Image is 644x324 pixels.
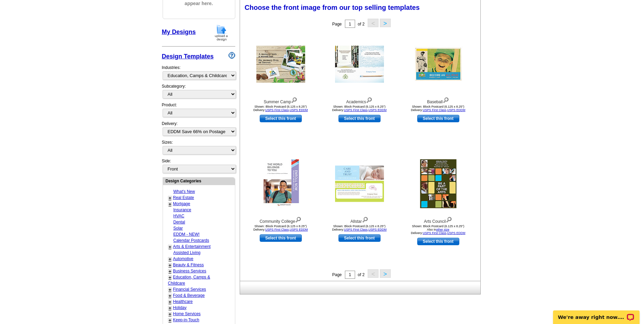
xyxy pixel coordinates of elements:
[401,224,476,235] div: Shown: Block Postcard (6.125 x 8.25") Delivery: ,
[291,96,297,103] img: view design details
[417,115,459,122] a: use this design
[358,272,365,277] span: of 2
[169,293,171,299] a: +
[368,108,387,112] a: USPS EDDM
[549,303,644,324] iframe: LiveChat chat widget
[322,96,397,105] div: Academics
[169,256,171,262] a: +
[335,46,384,83] img: Academics
[168,275,210,286] a: Education, Camps & Childcare
[173,214,184,218] a: HVAC
[173,195,194,200] a: Real Estate
[401,105,476,112] div: Shown: Block Postcard (6.125 x 8.25") Delivery: ,
[423,108,446,112] a: USPS First Class
[446,215,452,223] img: view design details
[290,228,308,231] a: USPS EDDM
[368,19,379,27] button: <
[401,215,476,224] div: Arts Council
[173,256,194,261] a: Automotive
[344,108,368,112] a: USPS First Class
[447,231,465,235] a: USPS EDDM
[169,305,171,311] a: +
[344,228,368,231] a: USPS First Class
[173,201,190,206] a: Mortgage
[169,244,171,250] a: +
[335,166,384,202] img: Allstar
[162,158,235,174] div: Side:
[169,269,171,274] a: +
[169,311,171,317] a: +
[173,208,191,212] a: Insurance
[243,224,318,231] div: Shown: Block Postcard (6.125 x 8.25") Delivery: ,
[162,121,235,139] div: Delivery:
[162,53,214,60] a: Design Templates
[169,299,171,305] a: +
[245,4,420,11] span: Choose the front image from our top selling templates
[366,96,372,103] img: view design details
[322,105,397,112] div: Shown: Block Postcard (6.125 x 8.25") Delivery: ,
[162,61,235,83] div: Industries:
[332,272,342,277] span: Page
[423,231,446,235] a: USPS First Class
[173,220,185,224] a: Dental
[173,238,209,243] a: Calendar Postcards
[420,159,456,208] img: Arts Council
[173,269,206,273] a: Business Services
[243,105,318,112] div: Shown: Block Postcard (6.125 x 8.25") Delivery: ,
[260,234,302,242] a: use this design
[256,46,305,83] img: Summer Camp
[173,244,211,249] a: Arts & Entertainment
[443,96,449,103] img: view design details
[163,178,235,184] div: Design Categories
[260,115,302,122] a: use this design
[173,189,195,194] a: What's New
[322,224,397,231] div: Shown: Block Postcard (6.125 x 8.25") Delivery: ,
[358,22,365,26] span: of 2
[243,215,318,224] div: Community College
[173,263,204,267] a: Beauty & Fitness
[262,159,299,208] img: Community College
[368,228,387,231] a: USPS EDDM
[173,226,183,231] a: Solar
[414,46,463,83] img: Baseball
[228,52,235,59] img: design-wizard-help-icon.png
[243,96,318,105] div: Summer Camp
[290,108,308,112] a: USPS EDDM
[380,269,391,278] button: >
[173,232,200,237] a: EDDM - NEW!
[173,287,206,292] a: Financial Services
[427,228,449,231] span: Also in
[169,201,171,207] a: +
[162,102,235,121] div: Product:
[162,29,196,35] a: My Designs
[169,318,171,323] a: +
[362,215,368,223] img: view design details
[169,275,171,280] a: +
[401,96,476,105] div: Baseball
[380,19,391,27] button: >
[169,195,171,201] a: +
[436,228,449,231] a: other size
[173,305,187,310] a: Holiday
[173,318,199,322] a: Keep-in-Touch
[162,83,235,102] div: Subcategory:
[332,22,342,26] span: Page
[173,293,205,298] a: Food & Beverage
[173,311,201,316] a: Home Services
[338,115,381,122] a: use this design
[265,228,289,231] a: USPS First Class
[447,108,465,112] a: USPS EDDM
[322,215,397,224] div: Allstar
[162,139,235,158] div: Sizes:
[368,269,379,278] button: <
[169,287,171,292] a: +
[173,299,193,304] a: Healthcare
[169,263,171,268] a: +
[173,250,201,255] a: Assisted Living
[338,234,381,242] a: use this design
[213,24,230,41] img: upload-design
[417,238,459,245] a: use this design
[265,108,289,112] a: USPS First Class
[295,215,301,223] img: view design details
